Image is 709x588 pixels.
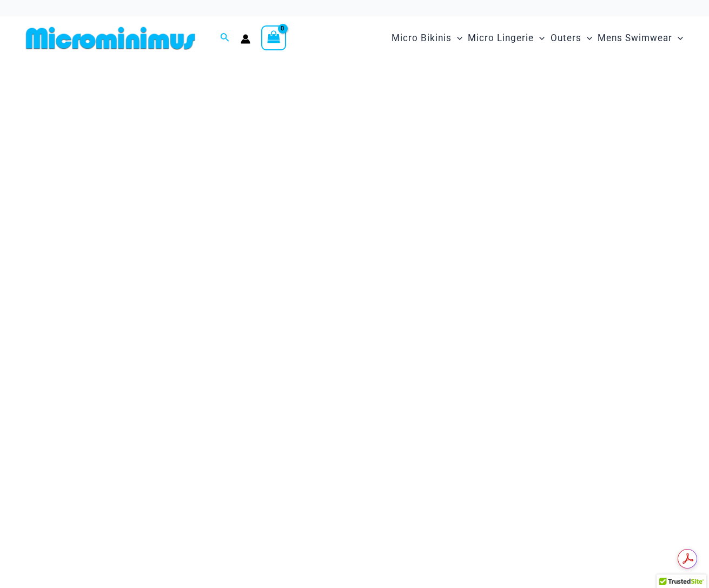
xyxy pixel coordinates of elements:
[392,24,452,52] span: Micro Bikinis
[595,22,686,55] a: Mens SwimwearMenu ToggleMenu Toggle
[387,20,687,56] nav: Site Navigation
[468,24,534,52] span: Micro Lingerie
[241,34,250,44] a: Account icon link
[534,24,545,52] span: Menu Toggle
[548,22,595,55] a: OutersMenu ToggleMenu Toggle
[261,25,286,50] a: View Shopping Cart, empty
[452,24,462,52] span: Menu Toggle
[389,22,465,55] a: Micro BikinisMenu ToggleMenu Toggle
[598,24,672,52] span: Mens Swimwear
[22,26,200,50] img: MM SHOP LOGO FLAT
[581,24,592,52] span: Menu Toggle
[672,24,683,52] span: Menu Toggle
[551,24,581,52] span: Outers
[465,22,547,55] a: Micro LingerieMenu ToggleMenu Toggle
[220,31,230,45] a: Search icon link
